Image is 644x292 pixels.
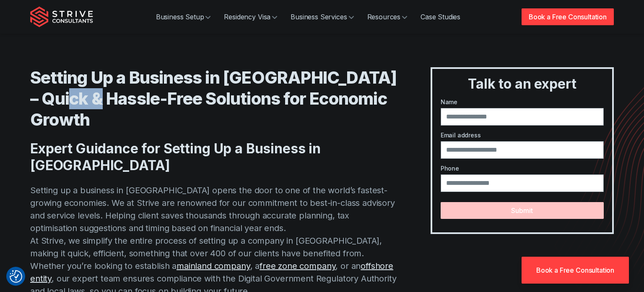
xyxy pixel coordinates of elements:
label: Email address [441,131,604,139]
a: Book a Free Consultation [522,257,629,284]
a: Case Studies [414,8,467,25]
a: Resources [361,8,414,25]
label: Phone [441,164,604,173]
img: Revisit consent button [10,270,22,283]
a: Book a Free Consultation [522,8,614,25]
label: Name [441,97,604,106]
h3: Talk to an expert [436,76,609,92]
h2: Expert Guidance for Setting Up a Business in [GEOGRAPHIC_DATA] [30,140,397,174]
button: Consent Preferences [10,270,22,283]
a: free zone company [260,261,335,271]
button: Submit [441,202,604,219]
a: mainland company [177,261,250,271]
img: Strive Consultants [30,6,93,27]
a: Residency Visa [217,8,284,25]
a: Business Services [284,8,360,25]
h1: Setting Up a Business in [GEOGRAPHIC_DATA] – Quick & Hassle-Free Solutions for Economic Growth [30,67,397,130]
a: Business Setup [149,8,218,25]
